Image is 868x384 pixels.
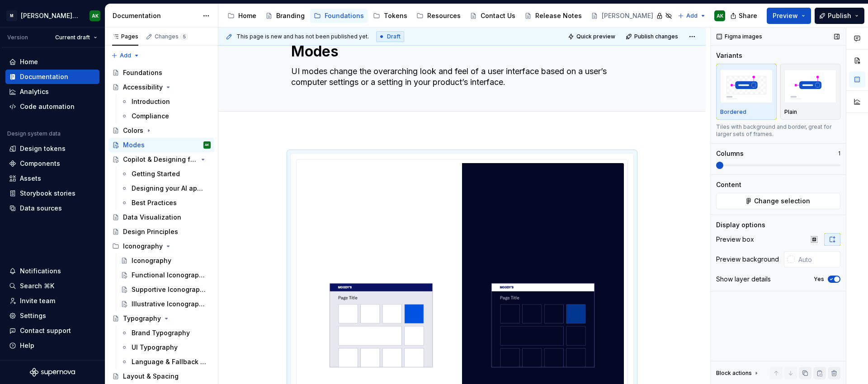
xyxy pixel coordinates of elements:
div: Pages [112,33,138,40]
a: Assets [5,171,99,186]
span: Publish [828,11,851,20]
a: [PERSON_NAME] [587,9,676,23]
a: Documentation [5,70,99,84]
a: Functional Iconography [117,268,214,282]
a: Home [224,9,260,23]
button: Quick preview [565,30,619,43]
div: Data Visualization [123,213,181,222]
a: Foundations [310,9,368,23]
a: Invite team [5,294,99,308]
button: Current draft [51,31,101,44]
input: Auto [795,251,840,267]
a: Contact Us [466,9,519,23]
a: Resources [413,9,464,23]
button: Publish changes [623,30,682,43]
a: Design tokens [5,141,99,156]
img: placeholder [784,70,837,103]
a: Tokens [369,9,411,23]
span: Preview [773,11,798,20]
div: Language & Fallback Support [132,357,206,366]
span: This page is new and has not been published yet. [236,33,369,40]
div: Compliance [132,112,169,121]
div: AK [92,12,99,19]
div: Design system data [7,130,61,137]
a: Iconography [117,253,214,268]
a: Storybook stories [5,186,99,201]
p: Plain [784,108,797,116]
svg: Supernova Logo [30,368,75,377]
div: Home [238,11,256,20]
div: Designing your AI applications [132,184,206,193]
button: Change selection [716,193,840,209]
button: placeholderBordered [716,64,777,120]
div: Iconography [123,242,163,251]
a: Branding [262,9,308,23]
a: Code automation [5,99,99,114]
div: Home [20,57,38,66]
a: Getting Started [117,167,214,181]
div: Block actions [716,370,752,377]
a: Settings [5,309,99,323]
div: AK [717,12,723,19]
span: Change selection [754,197,810,206]
button: Preview [767,8,811,24]
a: Copilot & Designing for AI [108,152,214,167]
a: Data Visualization [108,210,214,225]
button: Add [108,49,142,62]
div: Settings [20,311,46,320]
div: Assets [20,174,41,183]
span: Quick preview [576,33,615,40]
a: Supportive Iconography [117,282,214,297]
div: Storybook stories [20,189,75,198]
div: Code automation [20,102,75,111]
span: Current draft [55,34,90,41]
span: 5 [180,33,188,40]
a: Typography [108,311,214,326]
a: Release Notes [521,9,585,23]
button: M[PERSON_NAME] Design SystemAK [2,6,103,25]
div: Block actions [716,367,760,379]
button: Help [5,338,99,353]
div: Modes [123,140,145,150]
button: Search ⌘K [5,279,99,293]
p: 1 [838,150,840,157]
div: Functional Iconography [132,271,206,280]
div: Design Principles [123,227,178,236]
div: Introduction [132,97,170,106]
button: Contact support [5,323,99,338]
div: Copilot & Designing for AI [123,155,198,164]
div: Typography [123,314,161,323]
a: Home [5,55,99,69]
div: Documentation [20,72,68,81]
div: Illustrative Iconography [132,300,206,309]
a: Language & Fallback Support [117,355,214,369]
div: Invite team [20,296,55,305]
div: Variants [716,51,742,60]
div: Analytics [20,87,49,96]
div: Supportive Iconography [132,285,206,294]
span: Share [739,11,757,20]
a: Design Principles [108,225,214,239]
div: Iconography [132,256,171,265]
a: Components [5,156,99,171]
label: Yes [814,276,824,283]
div: Show layer details [716,275,771,284]
div: Design tokens [20,144,66,153]
div: AK [205,140,209,150]
div: Branding [276,11,305,20]
a: ModesAK [108,138,214,152]
div: UI Typography [132,343,178,352]
img: placeholder [720,70,773,103]
span: Publish changes [634,33,678,40]
a: Layout & Spacing [108,369,214,384]
p: Bordered [720,108,746,116]
span: Draft [387,33,401,40]
div: Brand Typography [132,328,190,337]
div: M [6,10,17,21]
div: Contact Us [481,11,515,20]
textarea: UI modes change the overarching look and feel of a user interface based on a user’s computer sett... [289,64,631,89]
a: Foundations [108,66,214,80]
div: Foundations [123,68,162,77]
a: Designing your AI applications [117,181,214,196]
